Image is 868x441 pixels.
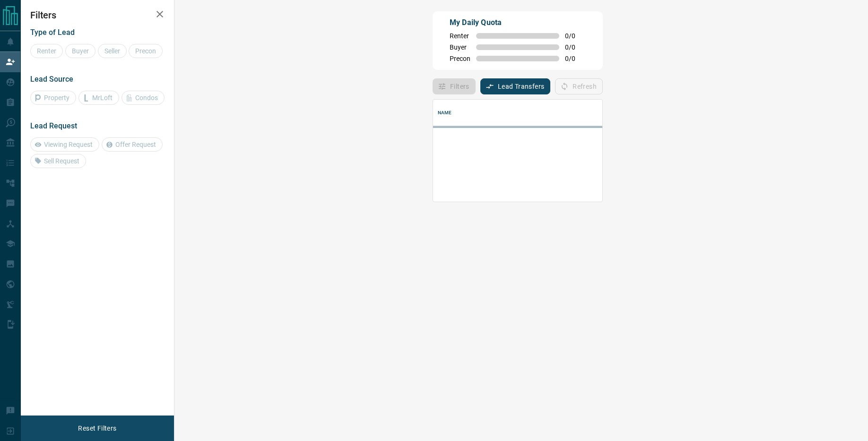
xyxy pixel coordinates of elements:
[30,9,165,21] h2: Filters
[450,55,470,62] span: Precon
[450,43,470,51] span: Buyer
[433,100,728,126] div: Name
[450,32,470,40] span: Renter
[480,78,551,94] button: Lead Transfers
[438,100,452,126] div: Name
[30,28,75,37] span: Type of Lead
[450,17,586,28] p: My Daily Quota
[30,121,77,130] span: Lead Request
[72,420,122,436] button: Reset Filters
[565,55,586,62] span: 0 / 0
[565,43,586,51] span: 0 / 0
[565,32,586,40] span: 0 / 0
[30,75,73,84] span: Lead Source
